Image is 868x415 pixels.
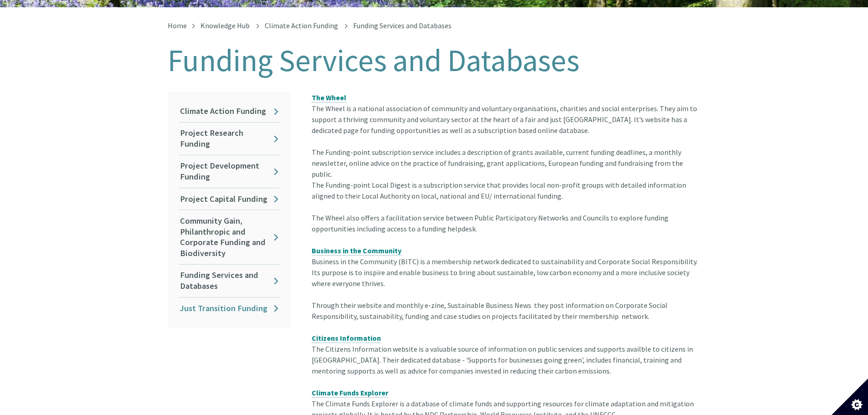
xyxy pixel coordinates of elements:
div: The Wheel is a national association of community and voluntary organisations, charities and socia... [312,92,701,147]
strong: Climate Funds Explorer [312,388,388,397]
a: Business in the Community [312,246,401,256]
a: Funding Services and Databases [179,265,280,297]
span: The Wheel [312,93,346,102]
span: Funding Services and Databases [353,21,452,30]
div: The Wheel also offers a facilitation service between Public Participatory Networks and Councils t... [312,212,701,245]
a: Climate Action Funding [179,101,280,122]
a: Citizens Information [312,333,381,343]
a: Climate Funds Explorer [312,388,388,398]
div: The Funding-point subscription service includes a description of grants available, current fundin... [312,147,701,179]
a: The Wheel [312,93,346,102]
a: Knowledge Hub [200,21,250,30]
a: Project Research Funding [179,123,280,155]
h1: Funding Services and Databases [168,44,701,77]
a: Project Development Funding [179,155,280,188]
button: Set cookie preferences [832,379,868,415]
span: Citizens Information [312,333,381,343]
a: Community Gain, Philanthropic and Corporate Funding and Biodiversity [179,210,280,264]
a: Just Transition Funding [179,297,280,319]
a: Project Capital Funding [179,188,280,210]
a: Climate Action Funding [265,21,338,30]
div: The Funding-point Local Digest is a subscription service that provides local non-profit groups wi... [312,179,701,212]
a: Home [168,21,187,30]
